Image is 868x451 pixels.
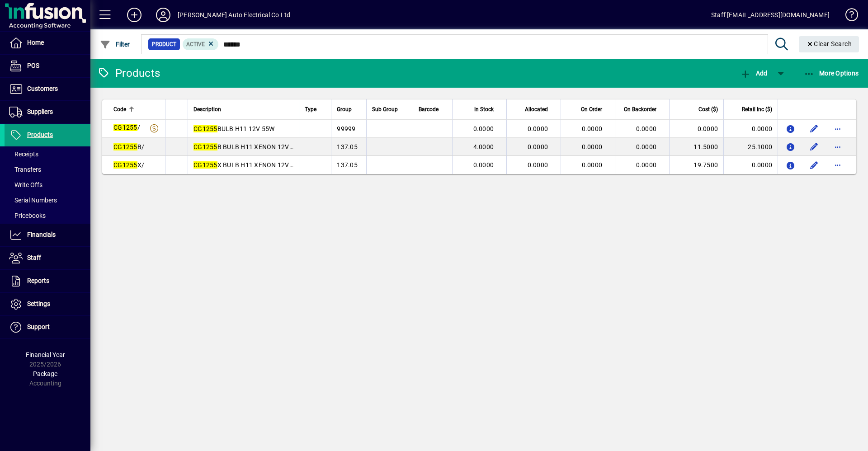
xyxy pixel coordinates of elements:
[742,104,772,114] span: Retail Inc ($)
[473,161,494,169] span: 0.0000
[26,351,65,358] span: Financial Year
[27,62,39,69] span: POS
[186,41,205,47] span: Active
[9,197,57,204] span: Serial Numbers
[807,122,821,136] button: Edit
[113,104,126,114] span: Code
[337,125,355,132] span: 99999
[372,104,407,114] div: Sub Group
[9,212,46,219] span: Pricebooks
[113,161,137,169] em: CG1255
[27,277,49,284] span: Reports
[669,120,723,138] td: 0.0000
[528,125,548,132] span: 0.0000
[193,125,275,132] span: BULB H11 12V 55W
[193,143,304,150] span: B BULB H11 XENON 12V 55W
[152,40,176,49] span: Product
[178,8,290,22] div: [PERSON_NAME] Auto Electrical Co Ltd
[807,140,821,154] button: Edit
[5,101,90,123] a: Suppliers
[830,140,845,154] button: More options
[27,323,50,330] span: Support
[5,146,90,162] a: Receipts
[337,143,358,150] span: 137.05
[305,104,316,114] span: Type
[624,104,656,114] span: On Backorder
[582,143,603,150] span: 0.0000
[830,158,845,172] button: More options
[5,247,90,269] a: Staff
[9,166,41,173] span: Transfers
[698,104,718,114] span: Cost ($)
[458,104,502,114] div: In Stock
[27,131,53,138] span: Products
[5,32,90,54] a: Home
[581,104,602,114] span: On Order
[528,161,548,169] span: 0.0000
[5,316,90,338] a: Support
[738,65,769,81] button: Add
[98,36,132,52] button: Filter
[337,104,352,114] span: Group
[636,161,657,169] span: 0.0000
[337,161,358,169] span: 137.05
[372,104,398,114] span: Sub Group
[636,143,657,150] span: 0.0000
[711,8,830,22] div: Staff [EMAIL_ADDRESS][DOMAIN_NAME]
[5,208,90,223] a: Pricebooks
[473,143,494,150] span: 4.0000
[149,7,178,23] button: Profile
[193,143,217,150] em: CG1255
[804,70,859,77] span: More Options
[636,125,657,132] span: 0.0000
[528,143,548,150] span: 0.0000
[582,125,603,132] span: 0.0000
[337,104,361,114] div: Group
[512,104,556,114] div: Allocated
[27,231,56,238] span: Financials
[193,161,304,169] span: X BULB H11 XENON 12V 55W
[193,104,221,114] span: Description
[9,181,42,188] span: Write Offs
[120,7,149,23] button: Add
[183,38,219,50] mat-chip: Activation Status: Active
[97,66,160,80] div: Products
[113,143,144,150] span: B/
[723,138,778,156] td: 25.1000
[566,104,610,114] div: On Order
[113,161,144,169] span: X/
[193,104,293,114] div: Description
[802,65,861,81] button: More Options
[669,156,723,174] td: 19.7500
[5,193,90,208] a: Serial Numbers
[305,104,325,114] div: Type
[621,104,665,114] div: On Backorder
[113,124,137,131] em: CG1255
[419,104,447,114] div: Barcode
[669,138,723,156] td: 11.5000
[723,156,778,174] td: 0.0000
[806,40,852,47] span: Clear Search
[5,55,90,77] a: POS
[525,104,548,114] span: Allocated
[113,104,160,114] div: Code
[113,124,140,131] span: /
[27,254,41,261] span: Staff
[27,300,50,307] span: Settings
[27,85,58,92] span: Customers
[740,70,767,77] span: Add
[193,125,217,132] em: CG1255
[9,150,38,158] span: Receipts
[5,78,90,100] a: Customers
[5,177,90,193] a: Write Offs
[27,108,53,115] span: Suppliers
[473,125,494,132] span: 0.0000
[839,2,857,31] a: Knowledge Base
[5,162,90,177] a: Transfers
[5,270,90,292] a: Reports
[582,161,603,169] span: 0.0000
[419,104,439,114] span: Barcode
[474,104,494,114] span: In Stock
[100,41,130,48] span: Filter
[33,370,57,377] span: Package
